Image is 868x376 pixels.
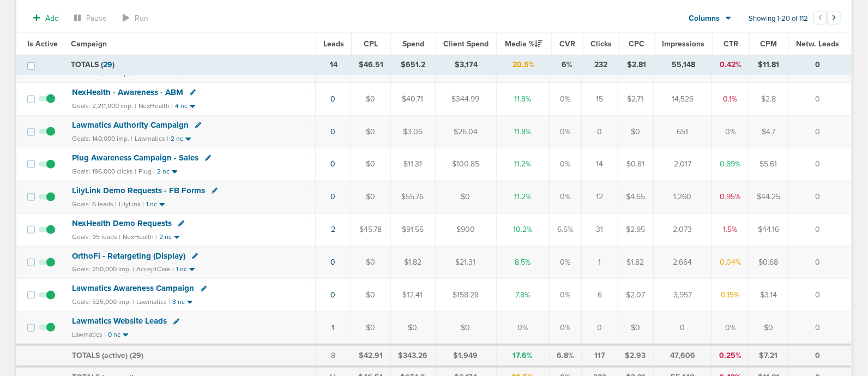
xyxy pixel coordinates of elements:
td: $100.85 [435,148,496,181]
td: 7.8% [496,279,550,312]
td: TOTALS (active) ( ) [65,345,315,367]
td: 0.95% [712,181,749,213]
small: NexHealth | [123,233,157,241]
td: $343.26 [390,345,435,367]
td: 14,526 [654,83,712,116]
td: 0 [788,148,851,181]
td: 10.2% [496,213,550,246]
td: $4.7 [749,115,788,148]
span: Columns [689,13,720,24]
td: $344.99 [435,83,496,116]
td: 47,606 [654,345,712,367]
small: Goals: 525,000 imp. | [72,298,134,306]
span: Client Spend [444,39,489,49]
td: $46.51 [352,55,391,75]
td: $0 [351,246,390,279]
a: 0 [330,258,335,267]
button: Go to next page [827,11,841,25]
span: CPM [761,39,777,49]
small: 3 nc [172,298,185,306]
td: 0% [550,312,582,345]
td: 12 [582,181,618,213]
td: 0% [550,115,582,148]
td: $3,174 [436,55,496,75]
td: $11.81 [749,55,788,75]
span: CPC [629,39,644,49]
td: $42.91 [351,345,390,367]
td: $0 [351,115,390,148]
td: $0 [435,181,496,213]
td: $2.8 [749,83,788,116]
td: $0 [351,279,390,312]
span: NexHealth - Awareness - ABM [72,87,183,97]
a: 2 [331,225,335,234]
td: 3,957 [654,279,712,312]
td: $55.76 [390,181,435,213]
a: 0 [330,290,335,300]
a: 1 [331,323,334,332]
td: $1.82 [390,246,435,279]
td: 232 [583,55,619,75]
td: $0 [618,115,653,148]
td: 0.1% [712,83,749,116]
td: 31 [582,213,618,246]
td: $3.06 [390,115,435,148]
small: 1 nc [176,265,187,273]
span: CVR [559,39,575,49]
td: 11.8% [496,115,550,148]
td: 2,017 [654,148,712,181]
td: 1 [582,246,618,279]
td: $2.95 [618,213,653,246]
td: $3.14 [749,279,788,312]
span: Lawmatics Awareness Campaign [72,283,194,293]
span: LilyLink Demo Requests - FB Forms [72,186,205,195]
span: OrthoFi - Retargeting (Display) [72,251,185,261]
small: Goals: 95 leads | [72,233,120,241]
small: Plug | [138,168,155,175]
td: 14 [316,55,351,75]
td: 0 [582,115,618,148]
td: $1.82 [618,246,653,279]
td: 0% [712,312,749,345]
td: 0% [550,148,582,181]
span: Netw. Leads [797,39,840,49]
td: $2.93 [618,345,653,367]
td: 0 [788,345,851,367]
span: Spend [402,39,424,49]
td: $4.65 [618,181,653,213]
td: 0% [550,246,582,279]
span: Lawmatics Website Leads [72,316,167,326]
td: $0 [749,312,788,345]
small: Goals: 2,211,000 imp. | [72,102,136,110]
td: 11.2% [496,181,550,213]
td: 0 [788,279,851,312]
small: Goals: 196,000 clicks | [72,168,136,176]
td: 0 [788,115,851,148]
span: Lawmatics Authority Campaign [72,120,189,130]
span: Plug Awareness Campaign - Sales [72,153,198,163]
small: Goals: 6 leads | [72,200,117,208]
td: 0 [788,312,851,345]
td: 0% [712,115,749,148]
td: 0% [550,279,582,312]
button: Add [27,10,65,26]
td: $12.41 [390,279,435,312]
td: 0% [550,181,582,213]
td: $0 [351,148,390,181]
span: Impressions [662,39,705,49]
span: 29 [103,60,112,69]
span: Media % [505,39,542,49]
td: 0 [788,246,851,279]
td: 6% [551,55,583,75]
span: Campaign [71,39,107,49]
td: $0.81 [618,148,653,181]
td: 55,148 [655,55,713,75]
small: Lawmatics | [136,298,170,306]
span: Leads [323,39,344,49]
td: 117 [582,345,618,367]
td: 15 [582,83,618,116]
td: $26.04 [435,115,496,148]
td: 11.8% [496,83,550,116]
span: 29 [132,351,141,360]
span: NexHealth Demo Requests [72,218,172,228]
